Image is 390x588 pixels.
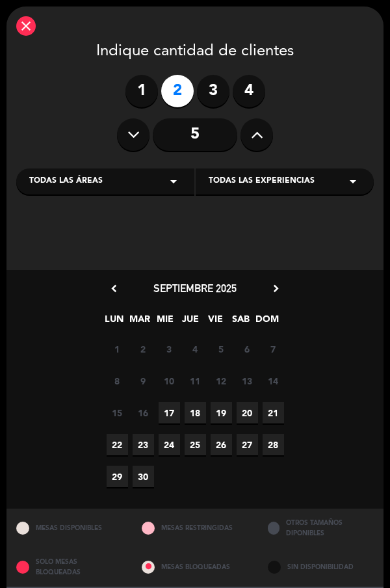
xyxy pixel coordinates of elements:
[132,548,257,587] div: MESAS BLOQUEADAS
[107,402,128,423] span: 15
[185,338,206,360] span: 4
[166,174,181,189] i: arrow_drop_down
[185,370,206,392] span: 11
[6,509,132,548] div: MESAS DISPONIBLES
[255,312,277,333] span: DOM
[263,338,284,360] span: 7
[205,312,226,333] span: VIE
[269,282,283,295] i: chevron_right
[263,370,284,392] span: 14
[211,434,232,455] span: 26
[133,402,154,423] span: 16
[258,548,383,587] div: SIN DISPONIBILIDAD
[237,402,258,423] span: 20
[107,338,128,360] span: 1
[159,402,180,423] span: 17
[107,434,128,455] span: 22
[211,338,232,360] span: 5
[209,175,315,188] span: Todas las experiencias
[103,312,125,333] span: LUN
[132,509,257,548] div: MESAS RESTRINGIDAS
[6,548,132,587] div: SOLO MESAS BLOQUEADAS
[107,466,128,487] span: 29
[125,75,158,107] label: 1
[237,370,258,392] span: 13
[133,370,154,392] span: 9
[237,338,258,360] span: 6
[159,434,180,455] span: 24
[129,312,150,333] span: MAR
[18,18,34,34] i: close
[258,509,383,548] div: OTROS TAMAÑOS DIPONIBLES
[133,338,154,360] span: 2
[263,402,284,423] span: 21
[133,434,154,455] span: 23
[211,370,232,392] span: 12
[161,75,194,107] label: 2
[154,312,175,333] span: MIE
[107,370,128,392] span: 8
[211,402,232,423] span: 19
[263,434,284,455] span: 28
[230,312,252,333] span: SAB
[197,75,229,107] label: 3
[237,434,258,455] span: 27
[16,39,374,65] div: Indique cantidad de clientes
[133,466,154,487] span: 30
[153,282,237,295] span: septiembre 2025
[345,174,361,189] i: arrow_drop_down
[107,282,121,295] i: chevron_left
[29,175,103,188] span: Todas las áreas
[185,402,206,423] span: 18
[233,75,265,107] label: 4
[159,338,180,360] span: 3
[179,312,201,333] span: JUE
[185,434,206,455] span: 25
[159,370,180,392] span: 10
